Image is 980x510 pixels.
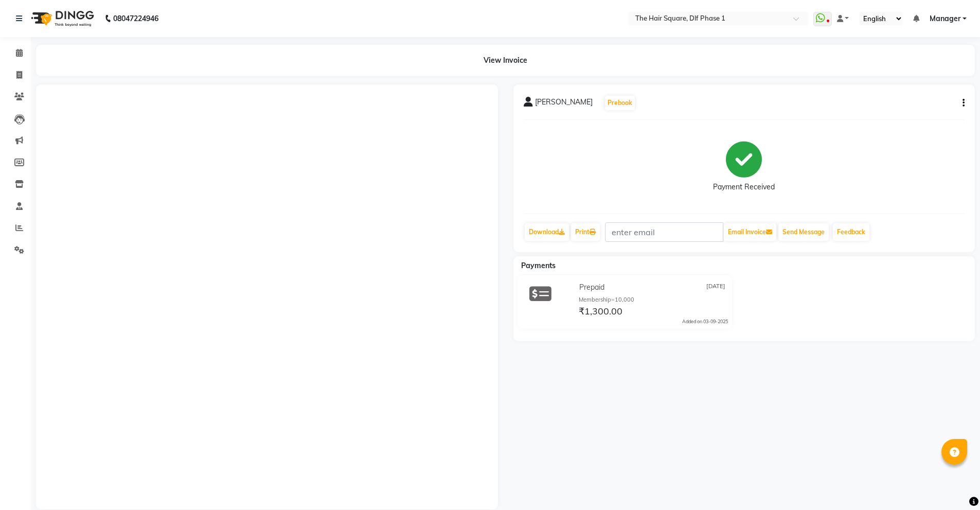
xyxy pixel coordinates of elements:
span: Prepaid [579,282,604,293]
img: logo [26,4,97,33]
a: Print [571,223,600,241]
span: [DATE] [706,282,725,293]
button: Send Message [778,223,829,241]
button: Prebook [605,96,635,110]
button: Email Invoice [724,223,776,241]
div: Added on 03-09-2025 [682,318,728,325]
a: Feedback [833,223,869,241]
b: 08047224946 [113,4,158,33]
iframe: chat widget [937,469,970,500]
span: Manager [930,13,960,24]
span: Payments [521,261,556,270]
input: enter email [605,222,723,242]
div: Membership=10,000 [579,295,728,304]
span: [PERSON_NAME] [535,97,593,111]
a: Download [525,223,569,241]
div: Payment Received [713,182,775,192]
span: ₹1,300.00 [579,305,622,320]
div: View Invoice [36,45,975,76]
